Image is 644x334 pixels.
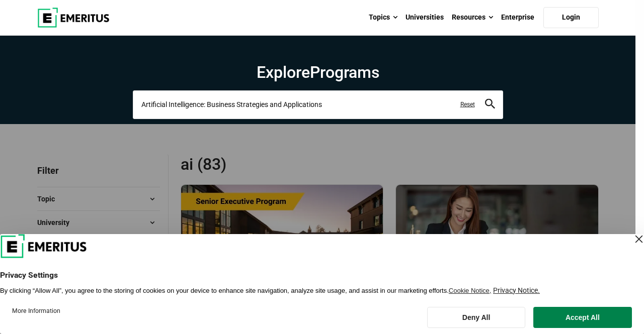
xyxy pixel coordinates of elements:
[133,90,503,119] input: search-page
[310,63,379,82] span: Programs
[460,100,475,109] a: Reset search
[133,62,503,82] h1: Explore
[485,101,495,111] a: search
[543,7,599,28] a: Login
[485,99,495,110] button: search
